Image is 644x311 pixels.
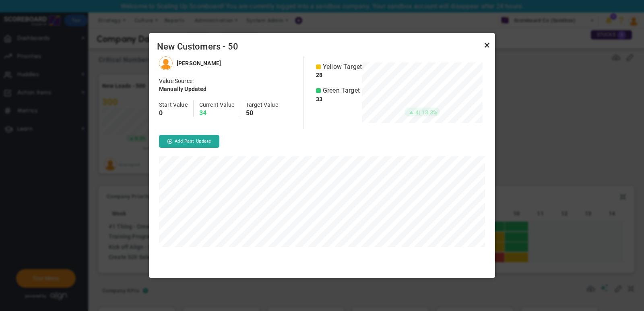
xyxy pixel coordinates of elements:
[159,78,194,84] span: Value Source:
[159,135,219,148] button: Add Past Update
[177,60,221,67] h4: [PERSON_NAME]
[316,71,362,79] h4: 28
[316,95,362,103] h4: 33
[323,62,362,72] span: Yellow Target
[157,41,487,52] span: New Customers - 50
[199,110,234,117] h4: 34
[199,102,234,108] span: Current Value
[323,86,360,95] span: Green Target
[159,110,188,117] h4: 0
[482,40,492,50] a: Close
[246,110,278,117] h4: 50
[159,56,173,70] img: Miguel Cabrera
[159,85,207,93] h4: Manually Updated
[246,102,278,108] span: Target Value
[159,102,188,108] span: Start Value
